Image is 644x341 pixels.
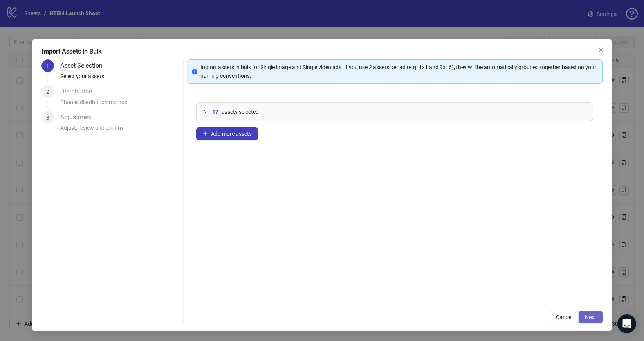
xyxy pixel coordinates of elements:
[222,108,259,116] span: assets selected
[197,103,593,121] div: 17assets selected
[192,69,197,74] span: info-circle
[550,311,579,323] button: Cancel
[556,314,572,320] span: Cancel
[203,109,207,114] span: collapsed
[60,59,109,72] div: Asset Selection
[212,108,218,116] span: 17
[585,314,596,320] span: Next
[211,131,252,137] span: Add more assets
[46,63,49,69] span: 1
[60,124,180,137] div: Adjust, review and confirm
[617,314,636,333] div: Open Intercom Messenger
[60,72,180,85] div: Select your assets
[60,85,99,98] div: Distribution
[200,63,597,80] div: Import assets in bulk for Single image and Single video ads. If you use 2 assets per ad (e.g. 1x1...
[202,131,208,136] span: plus
[46,89,49,95] span: 2
[41,47,603,56] div: Import Assets in Bulk
[60,111,98,124] div: Adjustment
[196,127,258,140] button: Add more assets
[595,44,607,56] button: Close
[579,311,603,323] button: Next
[598,47,604,53] span: close
[46,115,49,121] span: 3
[60,98,180,111] div: Choose distribution method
